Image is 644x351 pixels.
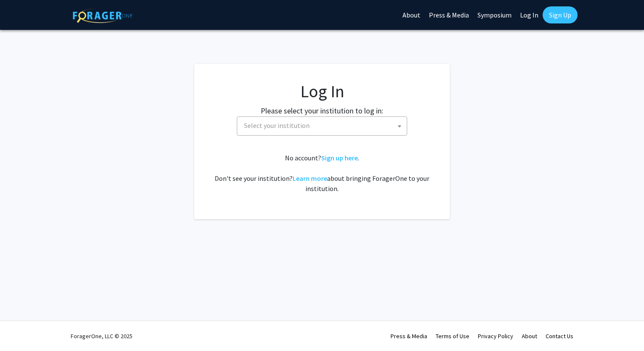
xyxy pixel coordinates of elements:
[241,117,407,134] span: Select your institution
[546,332,573,340] a: Contact Us
[237,116,407,136] span: Select your institution
[71,321,132,351] div: ForagerOne, LLC © 2025
[261,105,383,116] label: Please select your institution to log in:
[321,154,358,162] a: Sign up here
[244,121,310,130] span: Select your institution
[211,153,433,194] div: No account? . Don't see your institution? about bringing ForagerOne to your institution.
[436,332,469,340] a: Terms of Use
[543,6,578,23] a: Sign Up
[478,332,513,340] a: Privacy Policy
[211,81,433,102] h1: Log In
[293,174,327,183] a: Learn more about bringing ForagerOne to your institution
[73,8,132,23] img: ForagerOne Logo
[391,332,427,340] a: Press & Media
[522,332,537,340] a: About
